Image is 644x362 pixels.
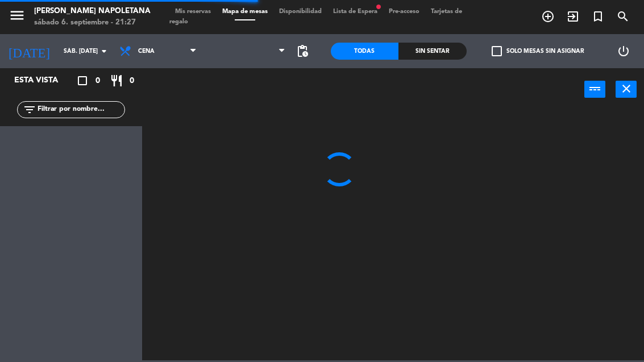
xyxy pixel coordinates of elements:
span: Pre-acceso [383,9,425,15]
div: Sin sentar [398,43,467,60]
div: [PERSON_NAME] Napoletana [34,6,151,17]
div: Esta vista [6,74,82,88]
span: Lista de Espera [327,9,383,15]
button: power_input [584,81,605,98]
button: close [616,81,637,98]
i: search [616,10,630,23]
span: Mapa de mesas [217,9,273,15]
span: WALK IN [560,7,585,26]
span: check_box_outline_blank [492,46,502,56]
span: 0 [95,74,100,88]
span: Disponibilidad [273,9,327,15]
i: restaurant [110,74,123,88]
span: Mis reservas [169,9,217,15]
i: power_settings_new [617,44,630,58]
i: arrow_drop_down [97,44,111,58]
div: Todas [331,43,399,60]
label: Solo mesas sin asignar [492,46,584,56]
button: menu [9,7,26,28]
i: add_circle_outline [541,10,555,23]
i: filter_list [23,103,36,116]
i: exit_to_app [566,10,580,23]
i: turned_in_not [591,10,605,23]
i: power_input [588,82,602,95]
input: Filtrar por nombre... [36,103,124,116]
span: BUSCAR [610,7,635,26]
span: Reserva especial [585,7,610,26]
span: 0 [130,74,134,88]
span: fiber_manual_record [375,3,382,10]
span: pending_actions [296,44,309,58]
span: RESERVAR MESA [535,7,560,26]
i: close [620,82,633,95]
i: menu [9,7,26,24]
i: crop_square [76,74,89,88]
div: sábado 6. septiembre - 21:27 [34,17,151,28]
